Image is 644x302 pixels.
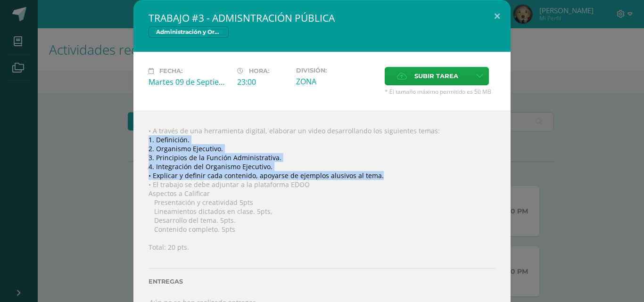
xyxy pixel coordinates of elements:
[385,88,495,96] span: * El tamaño máximo permitido es 50 MB
[149,278,495,285] label: Entregas
[149,11,495,24] h2: TRABAJO #3 - ADMISNTRACIÓN PÚBLICA
[296,67,377,74] label: División:
[159,67,182,74] span: Fecha:
[296,76,377,87] div: ZONA
[237,77,289,87] div: 23:00
[149,77,230,87] div: Martes 09 de Septiembre
[249,67,269,74] span: Hora:
[414,67,458,85] span: Subir tarea
[149,26,229,38] span: Administración y Organización de Oficina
